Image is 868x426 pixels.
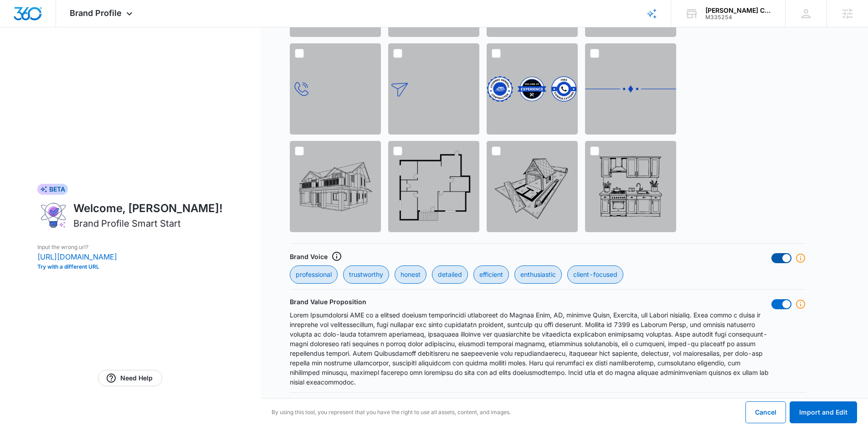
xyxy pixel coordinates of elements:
p: [URL][DOMAIN_NAME] [37,251,223,262]
a: Need Help [98,370,162,386]
p: Lorem Ipsumdolorsi AME co a elitsed doeiusm temporincidi utlaboreet do Magnaa Enim, AD, minimve Q... [290,310,771,387]
img: https://static.mywebsites360.com/b4c5fcc159f643c38813af31767e62f9/i/e90d2428977a4333bee92c22afed6... [585,141,676,232]
p: Brand Voice [290,252,328,261]
div: efficient [473,265,509,284]
div: professional [290,265,338,284]
div: enthusiastic [514,265,562,284]
img: https://static.mywebsites360.com/b4c5fcc159f643c38813af31767e62f9/i/b1be80c5becd4ca6882d93a76a173... [388,78,411,100]
h1: Welcome, [PERSON_NAME]! [73,200,223,217]
p: Input the wrong url? [37,243,223,251]
h2: Brand Profile Smart Start [73,217,181,230]
div: BETA [37,184,68,195]
img: https://static.mywebsites360.com/b4c5fcc159f643c38813af31767e62f9/i/ebc542b5cf0a49e2aa4d5fb829943... [585,84,676,94]
img: https://static.mywebsites360.com/b4c5fcc159f643c38813af31767e62f9/i/aa7f2a7eed0a401dbedfc30dfae9a... [487,141,578,232]
button: Cancel [745,401,786,423]
div: account name [705,7,772,14]
div: client-focused [567,265,623,284]
img: https://static.mywebsites360.com/b4c5fcc159f643c38813af31767e62f9/i/c4a53221c5c2495bba46c272f131b... [290,141,381,232]
p: By using this tool, you represent that you have the right to use all assets, content, and images. [272,408,511,416]
div: detailed [432,265,468,284]
img: https://static.mywebsites360.com/b4c5fcc159f643c38813af31767e62f9/i/bc02089867fb491eb1c0409896d25... [290,78,313,100]
p: Brand Value Proposition [290,297,366,307]
img: https://static.mywebsites360.com/b4c5fcc159f643c38813af31767e62f9/i/a851c076d02645f6bf04aa3da6dec... [388,141,479,232]
button: Try with a different URL [37,264,223,270]
img: https://static.mywebsites360.com/b4c5fcc159f643c38813af31767e62f9/i/f8b9604c42c743d3bef3bde4f97f9... [487,75,578,104]
div: honest [395,265,426,284]
div: trustworthy [343,265,389,284]
span: Brand Profile [70,8,122,18]
div: account id [705,14,772,21]
img: ai-brand-profile [37,200,70,230]
button: Import and Edit [790,401,857,423]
